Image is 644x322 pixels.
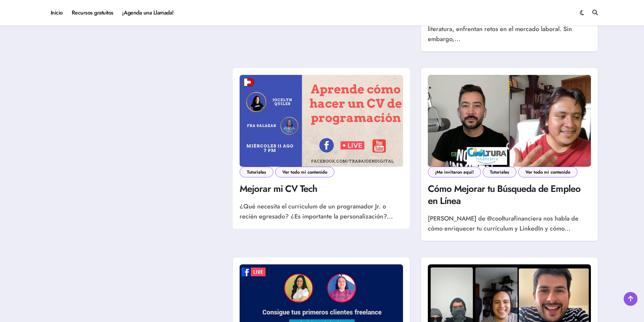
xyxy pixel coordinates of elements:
a: Tutoriales [483,167,516,177]
a: Mejorar mi CV Tech [240,182,317,195]
a: Cómo Mejorar tu Búsqueda de Empleo en Línea [428,182,581,207]
a: Recursos gratuitos [67,3,118,22]
a: Ver todo mi contenido [518,167,577,177]
p: ¿Qué necesita el curriculum de un programador Jr. o recién egresado? ¿Es importante la personaliz... [240,202,403,222]
a: Inicio [46,3,67,22]
a: Ver todo mi contenido [275,167,334,177]
a: ¡Agenda una Llamada! [118,3,178,22]
a: Tutoriales [240,167,273,177]
a: ¡Me invitaron aquí! [428,167,481,177]
p: Los graduados en humanidades, especialmente en literatura, enfrentan retos en el mercado laboral.... [428,14,591,45]
p: [PERSON_NAME] de @coolturafinanciera nos habla de cómo enriquecer tu currículum y LinkedIn y cómo... [428,214,591,234]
